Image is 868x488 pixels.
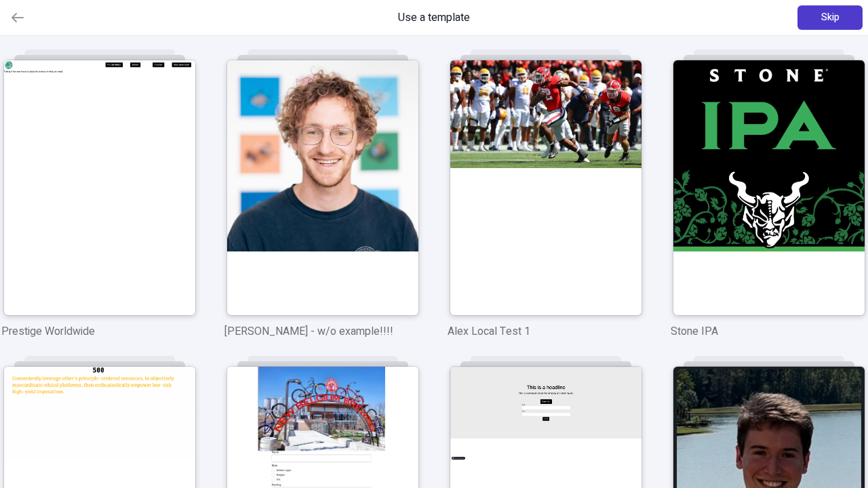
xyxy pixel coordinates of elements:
p: Stone IPA [671,323,867,340]
span: Use a template [398,9,470,26]
button: Skip [797,5,863,30]
p: Prestige Worldwide [1,323,197,340]
p: Alex Local Test 1 [448,323,644,340]
p: [PERSON_NAME] - w/o example!!!! [224,323,420,340]
span: Skip [821,10,840,25]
